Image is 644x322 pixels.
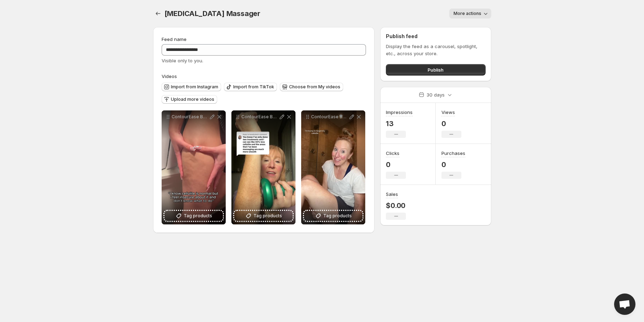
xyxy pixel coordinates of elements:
[386,160,406,169] p: 0
[441,160,465,169] p: 0
[171,84,218,90] span: Import from Instagram
[234,211,293,221] button: Tag products
[386,33,485,40] h2: Publish feed
[311,114,348,120] p: ContourEase Body Sculptor HavenGlowio 1
[184,212,212,219] span: Tag products
[386,119,413,128] p: 13
[280,83,343,91] button: Choose from My videos
[386,43,485,57] p: Display the feed as a carousel, spotlight, etc., across your store.
[441,119,461,128] p: 0
[241,114,278,120] p: ContourEase Body Sculptor HavenGlowio
[304,211,362,221] button: Tag products
[428,66,444,73] span: Publish
[614,294,635,315] a: Open chat
[162,95,217,104] button: Upload more videos
[386,201,406,210] p: $0.00
[162,73,177,79] span: Videos
[454,11,481,16] span: More actions
[386,150,399,157] h3: Clicks
[386,109,413,116] h3: Impressions
[164,9,260,18] span: [MEDICAL_DATA] Massager
[441,109,455,116] h3: Views
[224,83,277,91] button: Import from TikTok
[233,84,274,90] span: Import from TikTok
[386,191,398,198] h3: Sales
[172,114,209,120] p: ContourEase Body Sculptor HavenGlowio 2
[153,9,163,19] button: Settings
[162,83,221,91] button: Import from Instagram
[323,212,352,219] span: Tag products
[426,91,445,98] p: 30 days
[162,36,187,42] span: Feed name
[162,58,203,63] span: Visible only to you.
[441,150,465,157] h3: Purchases
[449,9,491,19] button: More actions
[289,84,340,90] span: Choose from My videos
[386,64,485,76] button: Publish
[171,97,214,102] span: Upload more videos
[164,211,223,221] button: Tag products
[301,110,365,224] div: ContourEase Body Sculptor HavenGlowio 1Tag products
[253,212,282,219] span: Tag products
[162,110,226,224] div: ContourEase Body Sculptor HavenGlowio 2Tag products
[231,110,295,224] div: ContourEase Body Sculptor HavenGlowioTag products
